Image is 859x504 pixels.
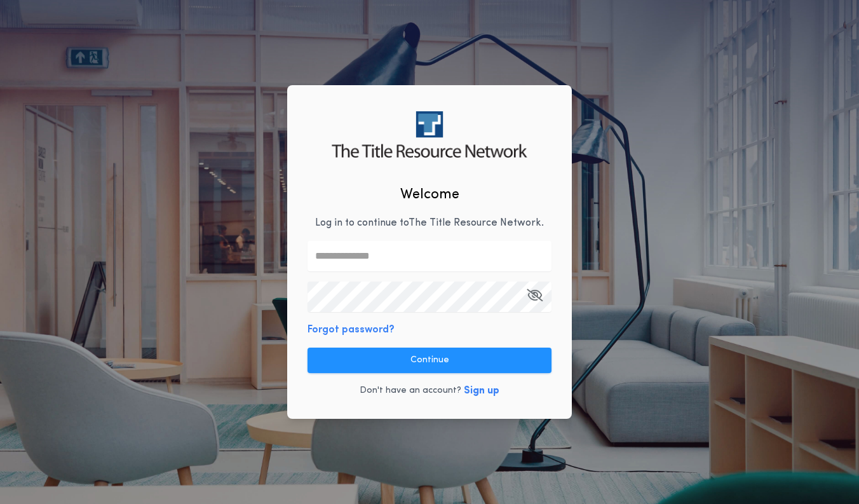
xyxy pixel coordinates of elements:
[308,348,551,373] button: Continue
[308,322,395,337] button: Forgot password?
[360,385,461,397] p: Don't have an account?
[332,111,527,158] img: logo
[464,383,499,398] button: Sign up
[527,282,543,312] button: Open Keeper Popup
[400,184,459,205] h2: Welcome
[308,282,551,312] input: Open Keeper Popup
[315,215,544,231] p: Log in to continue to The Title Resource Network .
